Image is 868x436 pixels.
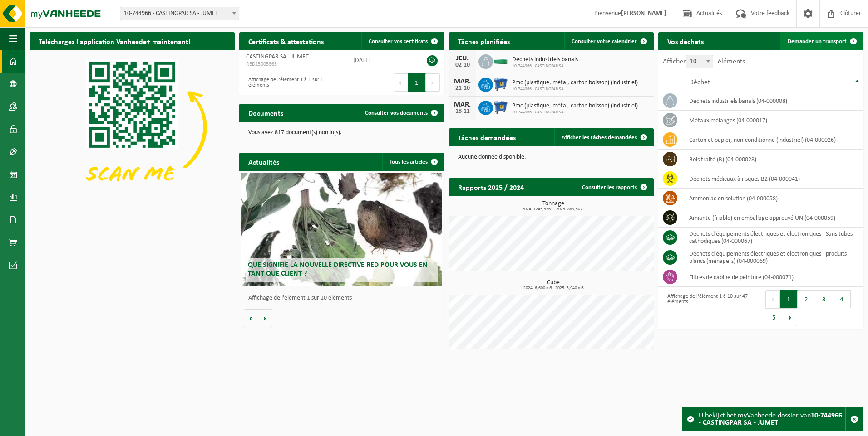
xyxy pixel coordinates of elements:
[765,290,780,308] button: Previous
[564,32,653,50] a: Consulter votre calendrier
[246,61,339,68] span: RED25005365
[361,32,444,50] a: Consulter vos certificats
[246,53,309,60] span: CASTINGPAR SA - JUMET
[449,178,533,196] h2: Rapports 2025 / 2024
[682,267,863,287] td: filtres de cabine de peinture (04-000071)
[244,73,337,92] div: Affichage de l'élément 1 à 1 sur 1 éléments
[454,55,472,62] div: JEU.
[493,57,508,65] img: HK-XC-20-GN-00
[682,130,863,150] td: carton et papier, non-conditionné (industriel) (04-000026)
[369,39,428,44] span: Consulter vos certificats
[663,58,745,65] label: Afficher éléments
[454,85,472,92] div: 21-10
[562,135,637,140] span: Afficher les tâches demandées
[765,308,783,326] button: 5
[449,128,525,146] h2: Tâches demandées
[120,7,239,20] span: 10-744966 - CASTINGPAR SA - JUMET
[780,290,798,308] button: 1
[248,295,440,301] p: Affichage de l'élément 1 sur 10 éléments
[454,286,654,291] span: 2024: 6,600 m3 - 2025: 5,940 m3
[682,91,863,111] td: déchets industriels banals (04-000008)
[699,412,842,426] strong: 10-744966 - CASTINGPAR SA - JUMET
[512,110,638,115] span: 10-744966 - CASTINGPAR SA
[493,99,508,115] img: WB-0660-HPE-BE-01
[788,39,847,44] span: Demander un transport
[346,50,407,70] td: [DATE]
[244,309,258,327] button: Vorige
[682,228,863,247] td: déchets d'équipements électriques et électroniques - Sans tubes cathodiques (04-000067)
[449,32,519,50] h2: Tâches planifiées
[682,208,863,228] td: amiante (friable) en emballage approuvé UN (04-000059)
[686,55,713,68] span: 10
[512,56,578,63] span: Déchets industriels banals
[689,79,710,86] span: Déchet
[682,169,863,189] td: déchets médicaux à risques B2 (04-000041)
[241,173,442,286] a: Que signifie la nouvelle directive RED pour vous en tant que client ?
[120,7,239,20] span: 10-744966 - CASTINGPAR SA - JUMET
[394,73,408,92] button: Previous
[798,290,815,308] button: 2
[408,73,426,92] button: 1
[30,32,200,50] h2: Téléchargez l'application Vanheede+ maintenant!
[686,55,713,68] span: 10
[699,407,845,431] div: U bekijkt het myVanheede dossier van
[382,153,444,171] a: Tous les articles
[458,154,645,160] p: Aucune donnée disponible.
[454,207,654,212] span: 2024: 1245,326 t - 2025: 889,507 t
[682,189,863,208] td: Ammoniac en solution (04-000058)
[512,102,638,110] span: Pmc (plastique, métal, carton boisson) (industriel)
[454,78,472,85] div: MAR.
[258,309,272,327] button: Volgende
[454,101,472,108] div: MAR.
[493,76,508,92] img: WB-0660-HPE-BE-01
[365,110,428,116] span: Consulter vos documents
[780,32,863,50] a: Demander un transport
[682,247,863,267] td: déchets d'équipements électriques et électroniques - produits blancs (ménagers) (04-000069)
[454,62,472,68] div: 02-10
[454,108,472,115] div: 18-11
[248,130,435,136] p: Vous avez 817 document(s) non lu(s).
[512,87,638,92] span: 10-744966 - CASTINGPAR SA
[783,308,797,326] button: Next
[239,32,333,50] h2: Certificats & attestations
[575,178,653,196] a: Consulter les rapports
[30,50,235,204] img: Download de VHEPlus App
[663,289,756,327] div: Affichage de l'élément 1 à 10 sur 47 éléments
[658,32,713,50] h2: Vos déchets
[426,73,440,92] button: Next
[512,79,638,87] span: Pmc (plastique, métal, carton boisson) (industriel)
[512,63,578,69] span: 10-744966 - CASTINGPAR SA
[833,290,851,308] button: 4
[572,39,637,44] span: Consulter votre calendrier
[239,153,288,170] h2: Actualités
[682,150,863,169] td: bois traité (B) (04-000028)
[454,280,654,291] h3: Cube
[554,128,653,146] a: Afficher les tâches demandées
[239,104,292,121] h2: Documents
[621,10,666,17] strong: [PERSON_NAME]
[682,111,863,130] td: métaux mélangés (04-000017)
[248,262,428,277] span: Que signifie la nouvelle directive RED pour vous en tant que client ?
[815,290,833,308] button: 3
[454,201,654,212] h3: Tonnage
[358,104,444,122] a: Consulter vos documents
